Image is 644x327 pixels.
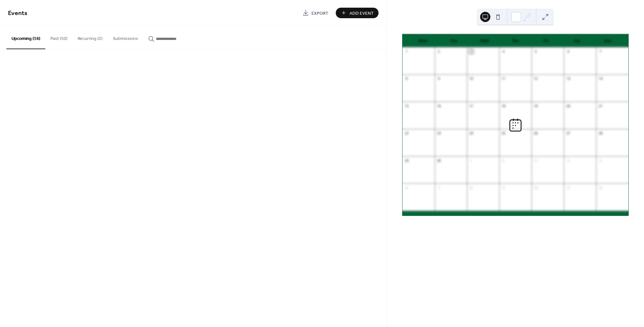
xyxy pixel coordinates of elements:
[349,10,374,17] span: Add Event
[598,131,603,136] div: 28
[598,49,603,54] div: 7
[469,131,474,136] div: 24
[500,34,531,47] div: Thu
[566,76,571,81] div: 13
[566,158,571,163] div: 4
[437,131,441,136] div: 23
[404,76,409,81] div: 8
[8,7,27,19] span: Events
[437,103,441,108] div: 16
[408,34,438,47] div: Mon
[533,158,538,163] div: 3
[311,10,328,17] span: Export
[598,158,603,163] div: 5
[437,76,441,81] div: 9
[501,103,506,108] div: 18
[593,34,623,47] div: Sun
[404,103,409,108] div: 15
[501,185,506,190] div: 9
[45,26,73,49] button: Past (50)
[501,76,506,81] div: 11
[562,34,592,47] div: Sat
[533,76,538,81] div: 12
[533,103,538,108] div: 19
[438,34,469,47] div: Tue
[598,103,603,108] div: 21
[566,185,571,190] div: 11
[533,49,538,54] div: 5
[469,158,474,163] div: 1
[404,131,409,136] div: 22
[501,49,506,54] div: 4
[598,76,603,81] div: 14
[501,131,506,136] div: 25
[437,49,441,54] div: 2
[469,76,474,81] div: 10
[598,185,603,190] div: 12
[566,131,571,136] div: 27
[566,103,571,108] div: 20
[336,8,379,18] button: Add Event
[404,49,409,54] div: 1
[404,185,409,190] div: 6
[469,103,474,108] div: 17
[469,34,500,47] div: Wed
[566,49,571,54] div: 6
[108,26,143,49] button: Submissions
[437,185,441,190] div: 7
[533,131,538,136] div: 26
[437,158,441,163] div: 30
[404,158,409,163] div: 29
[298,8,333,18] a: Export
[73,26,108,49] button: Recurring (2)
[469,185,474,190] div: 8
[6,26,45,49] button: Upcoming (16)
[531,34,562,47] div: Fri
[501,158,506,163] div: 2
[469,49,474,54] div: 3
[533,185,538,190] div: 10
